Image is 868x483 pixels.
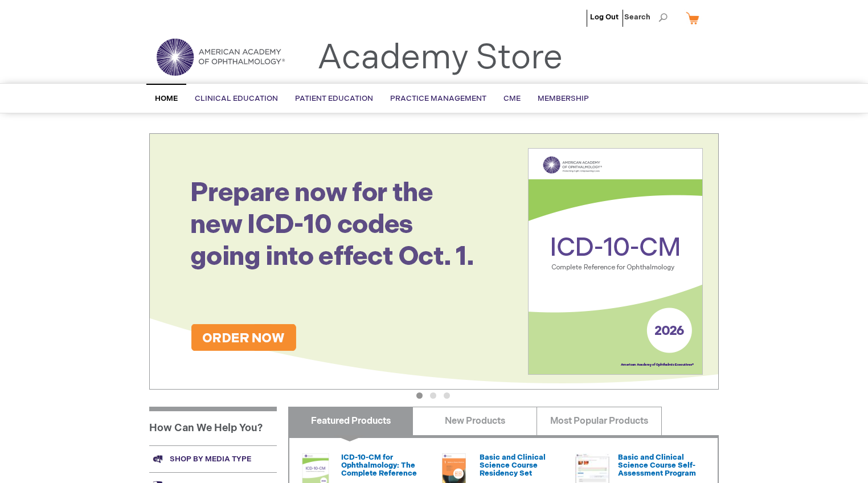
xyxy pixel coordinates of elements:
[538,94,589,103] span: Membership
[149,407,277,445] h1: How Can We Help You?
[288,407,413,435] a: Featured Products
[480,453,546,478] a: Basic and Clinical Science Course Residency Set
[195,94,278,103] span: Clinical Education
[444,392,450,399] button: 3 of 3
[295,94,373,103] span: Patient Education
[155,94,178,103] span: Home
[341,453,417,478] a: ICD-10-CM for Ophthalmology: The Complete Reference
[503,94,521,103] span: CME
[149,445,277,472] a: Shop by media type
[537,407,661,435] a: Most Popular Products
[317,38,563,79] a: Academy Store
[590,13,619,22] a: Log Out
[390,94,486,103] span: Practice Management
[624,6,668,28] span: Search
[416,392,423,399] button: 1 of 3
[430,392,436,399] button: 2 of 3
[412,407,537,435] a: New Products
[618,453,696,478] a: Basic and Clinical Science Course Self-Assessment Program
